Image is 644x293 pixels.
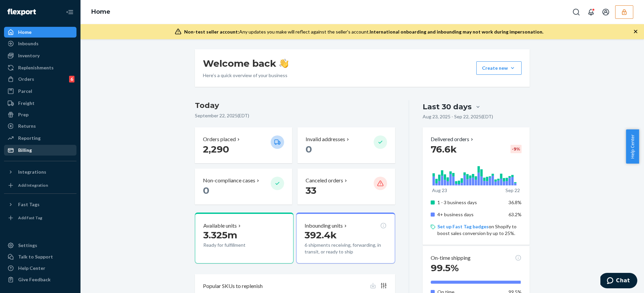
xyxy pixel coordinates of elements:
[4,121,76,131] a: Returns
[203,135,236,143] p: Orders placed
[511,145,522,153] div: -9 %
[18,242,37,249] div: Settings
[18,253,53,260] div: Talk to Support
[91,8,110,15] a: Home
[4,167,76,177] button: Integrations
[7,9,36,15] img: Flexport logo
[18,147,32,154] div: Billing
[570,5,583,19] button: Open Search Box
[431,262,459,274] span: 99.5%
[298,127,395,163] button: Invalid addresses 0
[18,123,36,129] div: Returns
[203,177,255,184] p: Non-compliance cases
[18,135,41,141] div: Reporting
[69,76,74,82] div: 6
[437,199,503,206] p: 1 - 3 business days
[18,76,34,82] div: Orders
[437,223,522,237] p: on Shopify to boost sales conversion by up to 25%.
[18,100,35,107] div: Freight
[306,143,312,155] span: 0
[4,145,76,156] a: Billing
[4,180,76,191] a: Add Integration
[306,185,316,196] span: 33
[195,127,292,163] button: Orders placed 2,290
[4,74,76,84] a: Orders6
[4,62,76,73] a: Replenishments
[18,40,39,47] div: Inbounds
[195,213,293,263] button: Available units3.325mReady for fulfillment
[4,38,76,49] a: Inbounds
[370,29,543,35] span: International onboarding and inbounding may not work during impersonation.
[18,29,32,36] div: Home
[18,52,40,59] div: Inventory
[203,229,237,241] span: 3.325m
[18,88,32,95] div: Parcel
[184,29,239,35] span: Non-test seller account:
[599,5,612,19] button: Open account menu
[203,282,263,290] p: Popular SKUs to replenish
[431,254,471,262] p: On-time shipping
[279,59,288,68] img: hand-wave emoji
[4,213,76,223] a: Add Fast Tag
[18,64,54,71] div: Replenishments
[505,187,520,194] p: Sep 22
[4,98,76,109] a: Freight
[4,274,76,285] button: Give Feedback
[4,251,76,262] button: Talk to Support
[195,100,395,111] h3: Today
[4,133,76,143] a: Reporting
[305,222,343,230] p: Inbounding units
[4,199,76,210] button: Fast Tags
[306,135,345,143] p: Invalid addresses
[423,113,493,120] p: Aug 23, 2025 - Sep 22, 2025 ( EDT )
[4,27,76,38] a: Home
[18,182,48,188] div: Add Integration
[298,169,395,204] button: Canceled orders 33
[4,109,76,120] a: Prep
[203,185,209,196] span: 0
[431,143,457,155] span: 76.6k
[437,224,489,229] a: Set up Fast Tag badges
[18,215,42,221] div: Add Fast Tag
[18,169,46,175] div: Integrations
[626,129,639,164] button: Help Center
[600,273,637,290] iframe: Opens a widget where you can chat to one of our agents
[18,276,51,283] div: Give Feedback
[4,263,76,274] a: Help Center
[203,222,237,230] p: Available units
[4,50,76,61] a: Inventory
[203,242,265,248] p: Ready for fulfillment
[203,72,288,79] p: Here’s a quick overview of your business
[4,86,76,97] a: Parcel
[306,177,343,184] p: Canceled orders
[18,265,45,272] div: Help Center
[18,201,40,208] div: Fast Tags
[437,211,503,218] p: 4+ business days
[4,240,76,251] a: Settings
[86,2,116,22] ol: breadcrumbs
[296,213,395,263] button: Inbounding units392.4k6 shipments receiving, forwarding, in transit, or ready to ship
[584,5,598,19] button: Open notifications
[431,135,475,143] button: Delivered orders
[184,28,543,35] div: Any updates you make will reflect against the seller's account.
[195,112,395,119] p: September 22, 2025 ( EDT )
[508,199,522,205] span: 36.8%
[305,229,337,241] span: 392.4k
[203,57,288,69] h1: Welcome back
[508,212,522,217] span: 63.2%
[423,102,472,112] div: Last 30 days
[305,242,386,255] p: 6 shipments receiving, forwarding, in transit, or ready to ship
[432,187,447,194] p: Aug 23
[18,111,29,118] div: Prep
[203,143,229,155] span: 2,290
[476,61,522,75] button: Create new
[195,169,292,204] button: Non-compliance cases 0
[63,5,76,19] button: Close Navigation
